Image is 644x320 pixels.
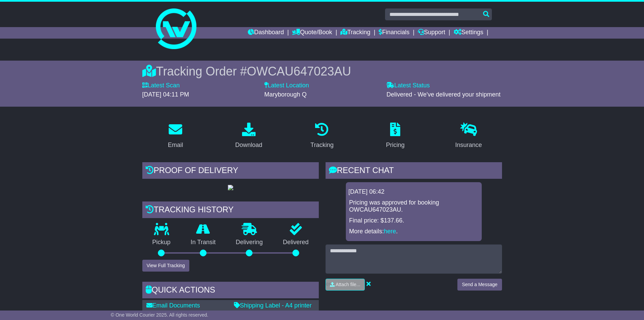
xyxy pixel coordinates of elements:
[306,120,338,152] a: Tracking
[264,82,309,89] label: Latest Location
[146,302,200,309] a: Email Documents
[386,141,405,150] div: Pricing
[231,120,267,152] a: Download
[292,27,332,39] a: Quote/Book
[451,120,486,152] a: Insurance
[264,91,307,98] span: Maryborough Q
[457,279,502,291] button: Send a Message
[349,217,478,225] p: Final price: $137.66.
[226,239,273,246] p: Delivering
[142,91,189,98] span: [DATE] 04:11 PM
[142,260,189,272] button: View Full Tracking
[228,185,233,190] img: GetPodImage
[235,141,262,150] div: Download
[142,282,319,300] div: Quick Actions
[142,239,181,246] p: Pickup
[340,27,370,39] a: Tracking
[142,162,319,180] div: Proof of Delivery
[455,141,482,150] div: Insurance
[163,120,187,152] a: Email
[382,120,409,152] a: Pricing
[142,82,180,89] label: Latest Scan
[181,239,226,246] p: In Transit
[349,188,479,196] div: [DATE] 06:42
[326,162,502,180] div: RECENT CHAT
[310,141,333,150] div: Tracking
[349,228,478,235] p: More details: .
[384,228,396,235] a: here
[234,302,312,309] a: Shipping Label - A4 printer
[142,64,502,79] div: Tracking Order #
[386,91,500,98] span: Delivered - We've delivered your shipment
[418,27,445,39] a: Support
[142,201,319,220] div: Tracking history
[386,82,430,89] label: Latest Status
[379,27,409,39] a: Financials
[273,239,319,246] p: Delivered
[454,27,483,39] a: Settings
[111,312,209,318] span: © One World Courier 2025. All rights reserved.
[349,199,478,214] p: Pricing was approved for booking OWCAU647023AU.
[168,141,183,150] div: Email
[247,64,351,78] span: OWCAU647023AU
[248,27,284,39] a: Dashboard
